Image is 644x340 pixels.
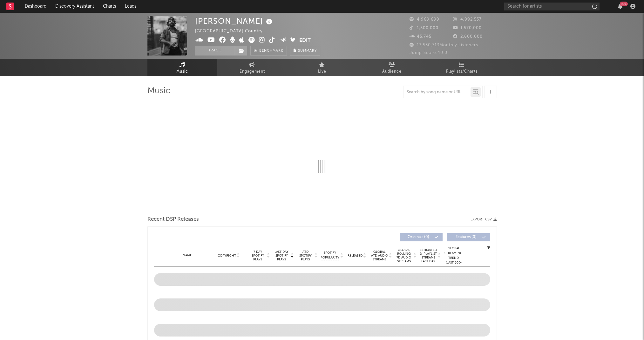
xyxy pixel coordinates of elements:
a: Live [287,59,357,76]
a: Playlists/Charts [427,59,497,76]
a: Audience [357,59,427,76]
button: Features(0) [447,233,490,241]
span: Live [318,68,326,75]
button: Export CSV [471,218,497,221]
span: 1,570,000 [453,26,482,30]
span: Copyright [218,254,236,258]
span: 13,530,713 Monthly Listeners [410,43,478,47]
span: ATD Spotify Plays [297,250,314,261]
span: 4,992,537 [453,17,482,22]
span: Spotify Popularity [321,251,339,260]
span: Estimated % Playlist Streams Last Day [420,248,437,263]
span: Benchmark [259,47,283,55]
a: Benchmark [250,46,287,56]
div: Name [167,253,208,258]
span: 1,300,000 [410,26,438,30]
input: Search by song name or URL [403,90,471,95]
span: Released [348,254,363,258]
button: Edit [299,37,311,45]
a: Engagement [217,59,287,76]
span: Originals ( 0 ) [404,235,433,239]
span: 4,969,699 [410,17,439,22]
span: Recent DSP Releases [147,216,199,223]
span: Features ( 0 ) [451,235,481,239]
input: Search for artists [504,3,600,10]
span: 2,600,000 [453,35,483,39]
span: Global Rolling 7D Audio Streams [395,248,413,263]
div: Global Streaming Trend (Last 60D) [444,246,463,265]
button: Track [195,46,235,56]
div: [PERSON_NAME] [195,16,274,26]
div: 99 + [620,2,628,6]
span: Last Day Spotify Plays [273,250,290,261]
span: Global ATD Audio Streams [371,250,388,261]
span: Jump Score: 40.0 [410,51,447,55]
span: 7 Day Spotify Plays [249,250,266,261]
span: Playlists/Charts [446,68,478,75]
button: 99+ [618,4,622,9]
span: Music [176,68,188,75]
button: Originals(0) [400,233,443,241]
span: Engagement [240,68,265,75]
button: Summary [290,46,320,56]
div: [GEOGRAPHIC_DATA] | Country [195,28,277,35]
a: Music [147,59,217,76]
span: 45,745 [410,35,431,39]
span: Summary [298,49,317,53]
span: Audience [382,68,402,75]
